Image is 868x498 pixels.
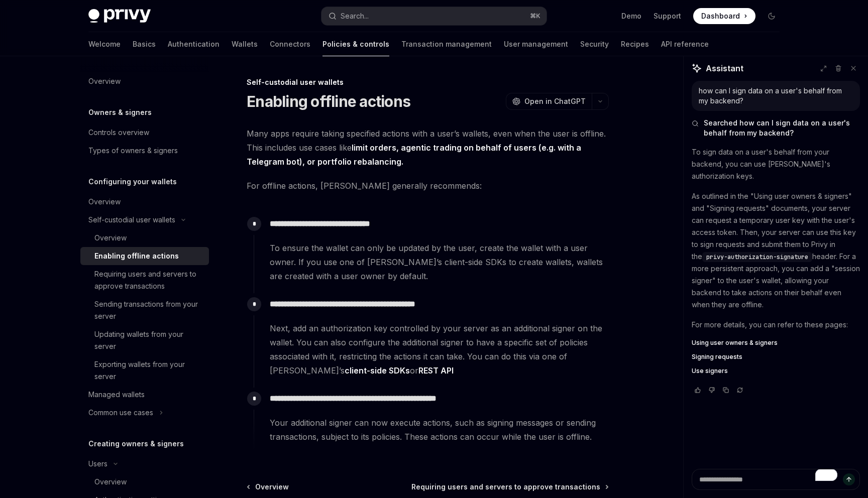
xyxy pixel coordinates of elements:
[270,321,608,378] span: Next, add an authorization key controlled by your server as an additional signer on the wallet. Y...
[270,241,608,283] span: To ensure the wallet can only be updated by the user, create the wallet with a user owner. If you...
[706,253,808,261] span: privy-authorization-signature
[133,32,156,56] a: Basics
[247,143,581,167] strong: limit orders, agentic trading on behalf of users (e.g. with a Telegram bot), or portfolio rebalan...
[692,190,860,311] p: As outlined in the "Using user owners & signers" and "Signing requests" documents, your server ca...
[247,77,609,87] div: Self-custodial user wallets
[80,295,209,325] a: Sending transactions from your server
[530,12,540,20] span: ⌘ K
[270,32,310,56] a: Connectors
[720,385,732,395] button: Copy chat response
[247,179,609,193] span: For offline actions, [PERSON_NAME] generally recommends:
[704,118,860,138] span: Searched how can I sign data on a user's behalf from my backend?
[524,96,586,106] span: Open in ChatGPT
[88,438,184,450] h5: Creating owners & signers
[692,146,860,182] p: To sign data on a user's behalf from your backend, you can use [PERSON_NAME]'s authorization keys.
[692,353,860,361] a: Signing requests
[80,404,209,422] button: Common use cases
[692,319,860,331] p: For more details, you can refer to these pages:
[843,473,855,485] button: Send message
[88,145,178,157] div: Types of owners & signers
[80,455,209,473] button: Users
[706,385,718,395] button: Vote that response was not good
[692,118,860,138] button: Searched how can I sign data on a user's behalf from my backend?
[692,367,860,375] a: Use signers
[504,32,568,56] a: User management
[94,250,179,262] div: Enabling offline actions
[692,367,728,375] span: Use signers
[654,11,681,21] a: Support
[88,176,177,188] h5: Configuring your wallets
[80,193,209,211] a: Overview
[693,8,755,24] a: Dashboard
[94,358,203,383] div: Exporting wallets from your server
[692,385,704,395] button: Vote that response was good
[692,353,742,361] span: Signing requests
[88,32,121,56] a: Welcome
[701,11,740,21] span: Dashboard
[80,123,209,142] a: Controls overview
[88,75,121,87] div: Overview
[247,92,410,110] h1: Enabling offline actions
[321,7,547,25] button: Search...⌘K
[706,62,743,74] span: Assistant
[621,32,649,56] a: Recipes
[80,247,209,265] a: Enabling offline actions
[168,32,220,56] a: Authentication
[88,458,107,470] div: Users
[94,298,203,322] div: Sending transactions from your server
[247,127,609,169] span: Many apps require taking specified actions with a user’s wallets, even when the user is offline. ...
[80,211,209,229] button: Self-custodial user wallets
[232,32,258,56] a: Wallets
[88,127,149,139] div: Controls overview
[80,355,209,386] a: Exporting wallets from your server
[692,469,860,490] textarea: To enrich screen reader interactions, please activate Accessibility in Grammarly extension settings
[94,328,203,352] div: Updating wallets from your server
[94,268,203,292] div: Requiring users and servers to approve transactions
[80,473,209,491] a: Overview
[80,72,209,90] a: Overview
[80,325,209,355] a: Updating wallets from your server
[94,476,127,488] div: Overview
[88,214,175,226] div: Self-custodial user wallets
[88,9,151,23] img: dark logo
[418,365,454,376] a: REST API
[322,32,389,56] a: Policies & controls
[661,32,709,56] a: API reference
[80,265,209,295] a: Requiring users and servers to approve transactions
[692,339,778,347] span: Using user owners & signers
[80,229,209,247] a: Overview
[94,232,127,244] div: Overview
[270,416,608,444] span: Your additional signer can now execute actions, such as signing messages or sending transactions,...
[80,386,209,404] a: Managed wallets
[699,86,853,106] div: how can I sign data on a user's behalf from my backend?
[88,196,121,208] div: Overview
[341,10,369,22] div: Search...
[345,365,410,376] a: client-side SDKs
[692,339,860,347] a: Using user owners & signers
[88,407,153,419] div: Common use cases
[506,93,592,110] button: Open in ChatGPT
[80,142,209,160] a: Types of owners & signers
[580,32,609,56] a: Security
[88,106,152,118] h5: Owners & signers
[88,389,145,401] div: Managed wallets
[621,11,641,21] a: Demo
[764,8,780,24] button: Toggle dark mode
[401,32,492,56] a: Transaction management
[734,385,746,395] button: Reload last chat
